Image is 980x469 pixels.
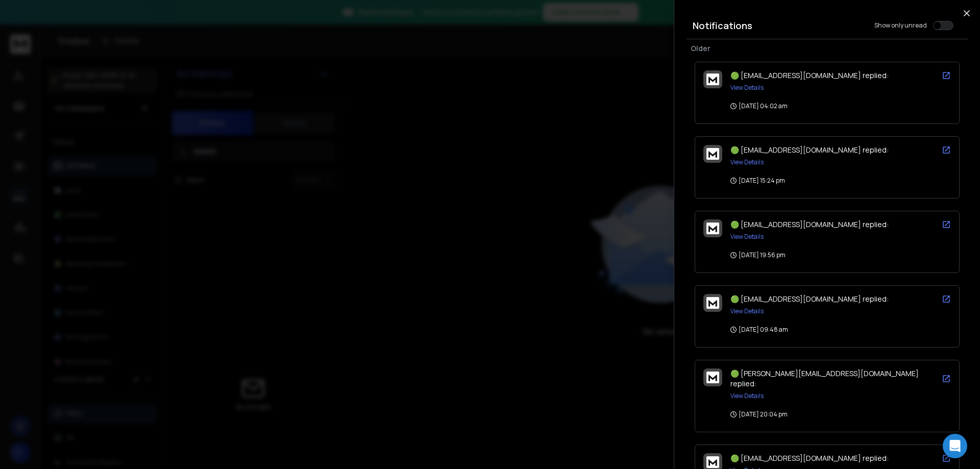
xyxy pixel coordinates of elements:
[943,434,967,458] div: Open Intercom Messenger
[693,18,752,33] h3: Notifications
[730,294,889,304] span: 🟢 [EMAIL_ADDRESS][DOMAIN_NAME] replied:
[730,326,788,334] p: [DATE] 09:48 am
[706,456,719,468] img: logo
[730,453,889,463] span: 🟢 [EMAIL_ADDRESS][DOMAIN_NAME] replied:
[706,297,719,309] img: logo
[730,145,889,155] span: 🟢 [EMAIL_ADDRESS][DOMAIN_NAME] replied:
[730,233,764,241] button: View Details
[730,392,764,400] button: View Details
[730,219,889,229] span: 🟢 [EMAIL_ADDRESS][DOMAIN_NAME] replied:
[730,70,889,80] span: 🟢 [EMAIL_ADDRESS][DOMAIN_NAME] replied:
[706,148,719,160] img: logo
[730,84,764,92] button: View Details
[730,410,788,418] p: [DATE] 20:04 pm
[730,102,788,110] p: [DATE] 04:02 am
[730,307,764,315] button: View Details
[730,251,786,259] p: [DATE] 19:56 pm
[874,21,927,30] label: Show only unread
[730,158,764,166] button: View Details
[691,43,964,54] p: Older
[730,368,919,388] span: 🟢 [PERSON_NAME][EMAIL_ADDRESS][DOMAIN_NAME] replied:
[706,372,719,383] img: logo
[706,223,719,234] img: logo
[730,177,785,185] p: [DATE] 15:24 pm
[706,73,719,85] img: logo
